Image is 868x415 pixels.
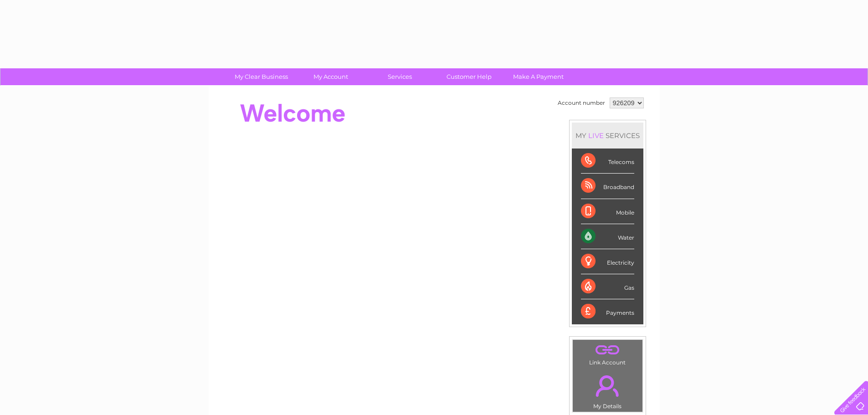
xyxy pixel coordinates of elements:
[581,299,634,324] div: Payments
[572,339,643,368] td: Link Account
[581,174,634,199] div: Broadband
[581,199,634,224] div: Mobile
[575,370,640,402] a: .
[555,95,607,111] td: Account number
[362,68,437,85] a: Services
[431,68,507,85] a: Customer Help
[572,368,643,412] td: My Details
[575,342,640,358] a: .
[581,274,634,299] div: Gas
[572,123,643,149] div: MY SERVICES
[581,149,634,174] div: Telecoms
[224,68,299,85] a: My Clear Business
[293,68,368,85] a: My Account
[581,224,634,249] div: Water
[586,131,606,140] div: LIVE
[501,68,576,85] a: Make A Payment
[581,249,634,274] div: Electricity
